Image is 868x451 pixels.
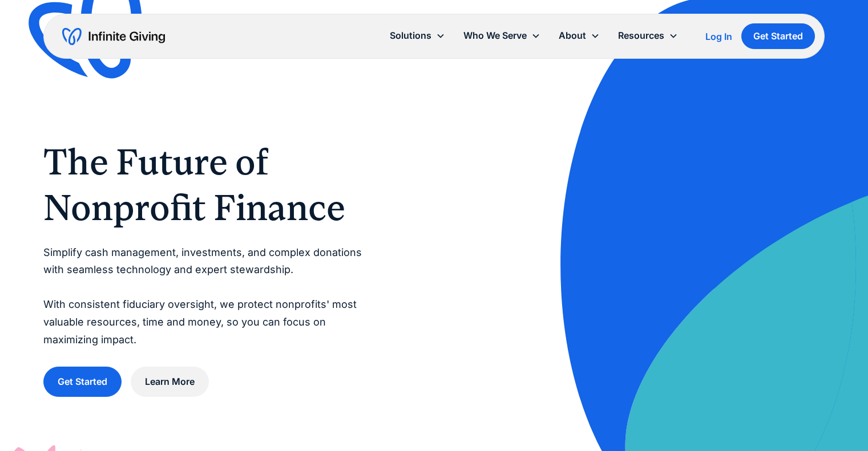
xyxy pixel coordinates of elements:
[705,30,732,43] a: Log In
[741,23,815,49] a: Get Started
[62,27,165,46] a: home
[609,23,687,48] div: Resources
[43,139,370,230] h1: The Future of Nonprofit Finance
[705,32,732,41] div: Log In
[550,23,609,48] div: About
[390,28,431,43] div: Solutions
[559,28,586,43] div: About
[43,244,370,349] p: Simplify cash management, investments, and complex donations with seamless technology and expert ...
[131,367,209,397] a: Learn More
[618,28,664,43] div: Resources
[43,367,122,397] a: Get Started
[463,28,527,43] div: Who We Serve
[381,23,454,48] div: Solutions
[454,23,550,48] div: Who We Serve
